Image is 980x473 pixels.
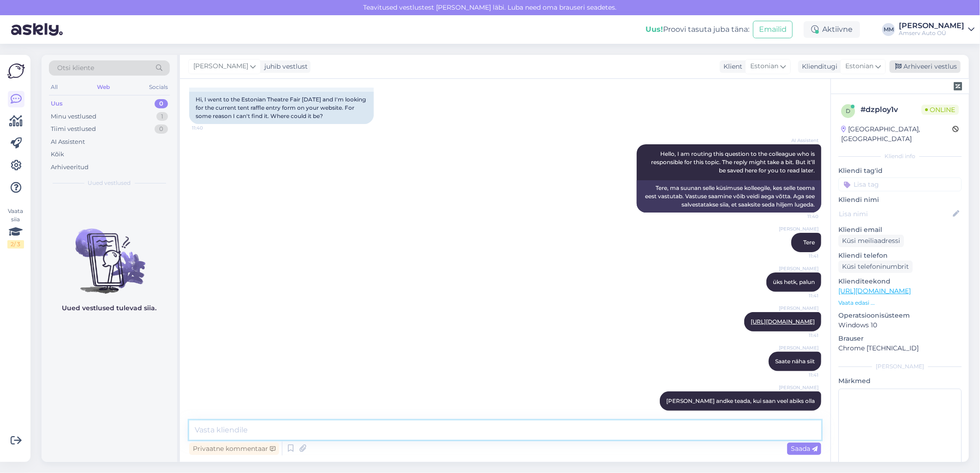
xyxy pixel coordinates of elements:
p: Vaata edasi ... [838,299,962,307]
div: Uus [51,99,63,108]
div: Web [95,81,112,93]
a: [URL][DOMAIN_NAME] [838,287,911,295]
span: [PERSON_NAME] [779,384,819,391]
div: Küsi meiliaadressi [838,235,904,247]
span: [PERSON_NAME] [779,225,819,232]
div: 2 / 3 [7,240,24,248]
div: 1 [156,112,168,121]
span: Estonian [750,61,778,71]
div: Tiimi vestlused [51,124,96,134]
span: 11:40 [784,213,819,220]
div: 0 [155,99,168,108]
span: [PERSON_NAME] [193,61,248,71]
div: [GEOGRAPHIC_DATA], [GEOGRAPHIC_DATA] [841,124,952,144]
div: Küsi telefoninumbrit [838,260,913,273]
span: Saate näha siit [775,358,815,365]
div: Klienditugi [798,62,837,71]
div: Klient [720,62,742,71]
div: [PERSON_NAME] [838,362,962,371]
p: Chrome [TECHNICAL_ID] [838,343,962,353]
div: Arhiveeritud [51,163,89,172]
img: zendesk [954,82,962,90]
span: d [846,107,850,114]
div: [PERSON_NAME] [899,22,964,30]
img: Askly Logo [7,62,25,80]
p: Windows 10 [838,320,962,330]
button: Emailid [753,21,793,38]
span: Online [921,105,959,115]
span: 11:41 [784,253,819,260]
p: Märkmed [838,376,962,386]
p: Kliendi tag'id [838,166,962,176]
span: 11:41 [784,372,819,378]
span: [PERSON_NAME] [779,344,819,351]
p: Uued vestlused tulevad siia. [62,303,157,313]
span: AI Assistent [784,137,819,144]
span: 11:41 [784,332,819,339]
span: 11:41 [784,292,819,299]
div: Aktiivne [804,21,860,38]
div: MM [882,23,895,36]
div: Vaata siia [7,207,24,248]
div: Proovi tasuta juba täna: [645,24,749,35]
div: juhib vestlust [261,62,308,71]
div: Hi, I went to the Estonian Theatre Fair [DATE] and I'm looking for the current tent raffle entry ... [189,92,374,124]
input: Lisa tag [838,177,962,191]
span: Otsi kliente [57,63,94,73]
p: Brauser [838,334,962,343]
span: Uued vestlused [88,179,131,187]
div: Tere, ma suunan selle küsimuse kolleegile, kes selle teema eest vastutab. Vastuse saamine võib ve... [637,180,821,213]
span: [PERSON_NAME] [779,305,819,312]
p: Operatsioonisüsteem [838,311,962,320]
div: # dzploy1v [860,104,921,115]
div: All [49,81,60,93]
p: Kliendi email [838,225,962,235]
div: Minu vestlused [51,112,96,121]
a: [PERSON_NAME]Amserv Auto OÜ [899,22,974,37]
div: Arhiveeri vestlus [890,60,961,73]
span: 11:40 [192,124,227,131]
span: [PERSON_NAME] [779,265,819,272]
div: 0 [155,124,168,134]
span: Tere [803,239,815,246]
span: Estonian [845,61,873,71]
div: Amserv Auto OÜ [899,30,964,37]
span: [PERSON_NAME] andke teada, kui saan veel abiks olla [666,397,815,404]
p: Kliendi telefon [838,251,962,260]
div: Kliendi info [838,152,962,160]
img: No chats [42,212,177,295]
span: üks hetk, palun [773,278,815,285]
span: Saada [791,444,818,453]
span: Hello, I am routing this question to the colleague who is responsible for this topic. The reply m... [651,150,816,174]
div: Kõik [51,150,64,159]
div: Privaatne kommentaar [189,443,279,455]
p: Kliendi nimi [838,195,962,205]
b: Uus! [645,25,663,34]
p: Klienditeekond [838,277,962,286]
a: [URL][DOMAIN_NAME] [751,318,815,325]
span: 11:42 [784,411,819,418]
div: AI Assistent [51,137,85,147]
div: Socials [147,81,170,93]
input: Lisa nimi [839,209,951,219]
